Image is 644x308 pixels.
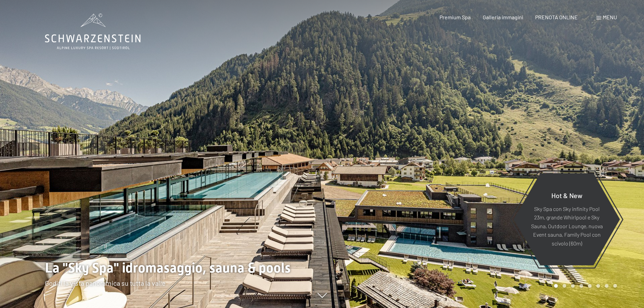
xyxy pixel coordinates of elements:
span: Hot & New [551,191,582,199]
a: Premium Spa [439,14,471,20]
p: Sky Spa con Sky infinity Pool 23m, grande Whirlpool e Sky Sauna, Outdoor Lounge, nuova Event saun... [530,204,603,247]
div: Carousel Page 8 [613,284,617,288]
div: Carousel Pagination [552,284,617,288]
a: PRENOTA ONLINE [535,14,578,20]
div: Carousel Page 5 [588,284,592,288]
span: Menu [603,14,617,20]
a: Hot & New Sky Spa con Sky infinity Pool 23m, grande Whirlpool e Sky Sauna, Outdoor Lounge, nuova ... [513,173,620,266]
div: Carousel Page 4 [579,284,583,288]
a: Galleria immagini [483,14,523,20]
div: Carousel Page 2 [563,284,566,288]
div: Carousel Page 1 (Current Slide) [554,284,558,288]
div: Carousel Page 6 [596,284,600,288]
div: Carousel Page 3 [571,284,575,288]
div: Carousel Page 7 [605,284,609,288]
